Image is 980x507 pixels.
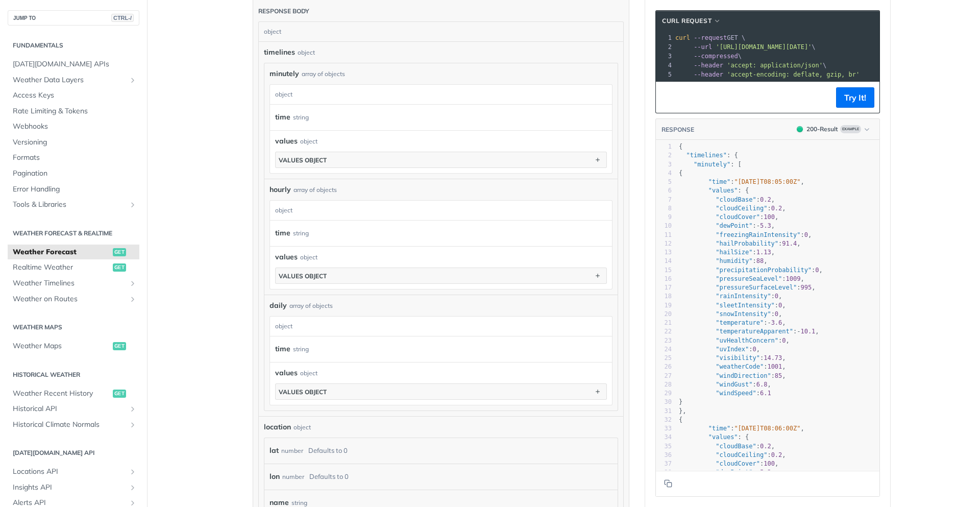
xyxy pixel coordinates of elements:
[716,275,782,282] span: "pressureSeaLevel"
[679,433,749,441] span: : {
[275,368,298,378] span: values
[716,240,778,247] span: "hailProbability"
[679,381,771,388] span: : ,
[775,372,782,379] span: 85
[8,417,139,432] a: Historical Climate NormalsShow subpages for Historical Climate Normals
[716,460,760,467] span: "cloudCover"
[679,354,786,361] span: : ,
[694,161,730,168] span: "minutely"
[679,319,786,326] span: : ,
[656,292,672,301] div: 18
[656,416,672,424] div: 32
[275,342,290,356] label: time
[679,416,682,423] span: {
[656,231,672,239] div: 11
[716,293,771,300] span: "rainIntensity"
[679,469,775,476] span: : ,
[8,88,139,103] a: Access Keys
[771,319,782,326] span: 3.6
[756,257,764,264] span: 88
[679,372,786,379] span: : ,
[259,22,621,41] div: object
[656,70,673,79] div: 5
[13,59,137,69] span: [DATE][DOMAIN_NAME] APIs
[293,185,337,195] div: array of objects
[679,161,742,168] span: : [
[679,240,801,247] span: : ,
[679,196,775,203] span: : ,
[679,460,778,467] span: : ,
[656,345,672,354] div: 24
[656,433,672,442] div: 34
[716,451,767,458] span: "cloudCeiling"
[656,380,672,389] div: 28
[679,451,786,458] span: : ,
[771,205,782,212] span: 0.2
[753,346,756,353] span: 0
[675,62,826,69] span: \
[675,34,690,41] span: curl
[656,151,672,160] div: 2
[716,469,752,476] span: "dewPoint"
[656,354,672,363] div: 25
[734,425,800,432] span: "[DATE]T08:06:00Z"
[679,443,775,450] span: : ,
[792,124,874,134] button: 200200-ResultExample
[13,200,126,210] span: Tools & Libraries
[8,292,139,307] a: Weather on RoutesShow subpages for Weather on Routes
[716,257,752,264] span: "humidity"
[129,76,137,84] button: Show subpages for Weather Data Layers
[760,443,771,450] span: 0.2
[308,443,348,458] div: Defaults to 0
[8,464,139,479] a: Locations APIShow subpages for Locations API
[694,34,727,41] span: --request
[13,420,126,430] span: Historical Climate Normals
[679,363,786,370] span: : ,
[797,328,800,335] span: -
[269,300,287,311] span: daily
[661,125,695,135] button: RESPONSE
[656,42,673,52] div: 2
[760,196,771,203] span: 0.2
[716,284,797,291] span: "pressureSurfaceLevel"
[8,323,139,332] h2: Weather Maps
[656,196,672,204] div: 7
[716,231,800,238] span: "freezingRainIntensity"
[716,196,756,203] span: "cloudBase"
[8,480,139,495] a: Insights APIShow subpages for Insights API
[656,283,672,292] div: 17
[716,302,775,309] span: "sleetIntensity"
[679,143,682,150] span: {
[275,136,298,147] span: values
[694,53,738,60] span: --compressed
[656,178,672,186] div: 5
[756,469,760,476] span: -
[656,160,672,169] div: 3
[8,339,139,354] a: Weather Mapsget
[13,137,137,148] span: Versioning
[679,302,786,309] span: : ,
[656,239,672,248] div: 12
[129,295,137,303] button: Show subpages for Weather on Routes
[656,319,672,327] div: 21
[279,156,327,164] div: values object
[836,87,874,108] button: Try It!
[760,222,771,229] span: 5.3
[279,272,327,280] div: values object
[302,69,345,79] div: array of objects
[694,43,712,51] span: --url
[276,152,606,167] button: values object
[656,301,672,310] div: 19
[129,405,137,413] button: Show subpages for Historical API
[656,398,672,406] div: 30
[764,213,775,221] span: 100
[656,186,672,195] div: 6
[756,249,771,256] span: 1.13
[760,390,771,397] span: 6.1
[658,16,725,26] button: cURL Request
[679,222,775,229] span: : ,
[111,14,134,22] span: CTRL-/
[679,337,790,344] span: : ,
[129,484,137,492] button: Show subpages for Insights API
[675,43,816,51] span: \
